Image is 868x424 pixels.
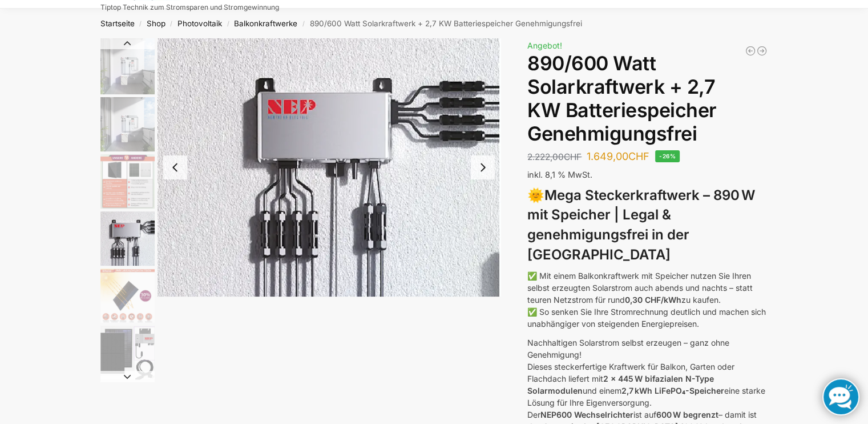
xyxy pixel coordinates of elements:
[135,19,147,29] span: /
[100,4,279,11] p: Tiptop Technik zum Stromsparen und Stromgewinnung
[100,371,155,382] button: Next slide
[100,19,135,28] a: Startseite
[527,41,562,50] span: Angebot!
[471,155,495,179] button: Next slide
[655,150,680,162] span: -26%
[540,410,633,419] strong: NEP600 Wechselrichter
[98,95,155,153] li: 2 / 12
[177,19,222,28] a: Photovoltaik
[80,9,788,38] nav: Breadcrumb
[100,326,155,380] img: Balkonkraftwerk 860
[756,45,768,57] a: Balkonkraftwerk 890 Watt Solarmodulleistung mit 2kW/h Zendure Speicher
[100,269,155,323] img: Bificial 30 % mehr Leistung
[158,38,501,297] img: BDS1000
[100,38,155,94] img: Balkonkraftwerk mit 2,7kw Speicher
[222,19,234,29] span: /
[165,19,177,29] span: /
[564,151,582,162] span: CHF
[100,154,155,209] img: Bificial im Vergleich zu billig Modulen
[527,374,714,395] strong: 2 x 445 W bifazialen N-Type Solarmodulen
[527,187,755,263] strong: Mega Steckerkraftwerk – 890 W mit Speicher | Legal & genehmigungsfrei in der [GEOGRAPHIC_DATA]
[527,270,768,330] p: ✅ Mit einem Balkonkraftwerk mit Speicher nutzen Sie Ihren selbst erzeugten Solarstrom auch abends...
[158,38,501,297] li: 4 / 12
[98,38,155,95] li: 1 / 12
[98,153,155,210] li: 3 / 12
[625,295,681,305] strong: 0,30 CHF/kWh
[527,170,592,179] span: inkl. 8,1 % MwSt.
[147,19,165,28] a: Shop
[527,52,768,145] h1: 890/600 Watt Solarkraftwerk + 2,7 KW Batteriespeicher Genehmigungsfrei
[98,210,155,267] li: 4 / 12
[297,19,309,29] span: /
[100,38,155,49] button: Previous slide
[656,410,718,419] strong: 600 W begrenzt
[98,267,155,324] li: 5 / 12
[527,186,768,265] h3: 🌞
[100,211,155,266] img: BDS1000
[98,324,155,381] li: 6 / 12
[745,45,756,57] a: Balkonkraftwerk 600/810 Watt Fullblack
[621,386,724,395] strong: 2,7 kWh LiFePO₄-Speicher
[163,155,187,179] button: Previous slide
[100,97,155,151] img: Balkonkraftwerk mit 2,7kw Speicher
[587,150,649,162] bdi: 1.649,00
[234,19,297,28] a: Balkonkraftwerke
[628,150,649,162] span: CHF
[527,151,582,162] bdi: 2.222,00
